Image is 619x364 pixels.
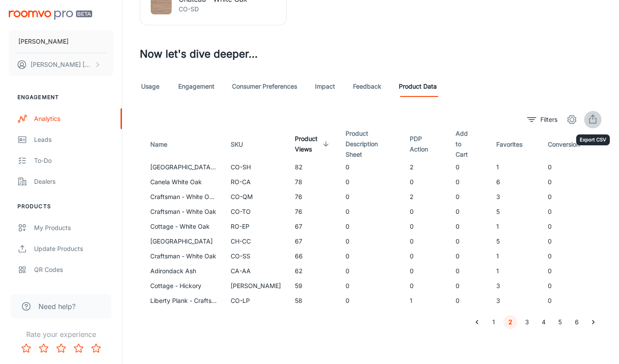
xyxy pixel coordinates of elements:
[403,293,449,308] td: 1
[140,76,161,97] a: Usage
[339,204,403,219] td: 0
[456,128,482,160] span: Add to Cart
[540,115,557,124] p: Filters
[449,264,489,278] td: 0
[224,204,288,219] td: CO-TO
[224,189,288,204] td: CO-QM
[231,139,254,150] span: SKU
[570,315,584,329] button: Go to page 6
[140,189,224,204] td: Craftsman - White Oak R&Q
[140,219,224,234] td: Cottage - White Oak
[399,76,437,97] a: Product Data
[70,340,87,357] button: Rate 4 star
[576,134,610,145] div: Export CSV
[541,219,602,234] td: 0
[541,234,602,249] td: 0
[469,315,602,329] nav: pagination navigation
[403,234,449,249] td: 0
[449,160,489,175] td: 0
[140,160,224,175] td: [GEOGRAPHIC_DATA] Oak - Craftsman - White Oak R&Q
[179,4,247,14] p: CO-SD
[34,265,113,275] div: QR Codes
[232,76,297,97] a: Consumer Preferences
[489,264,541,278] td: 1
[489,249,541,264] td: 1
[353,76,381,97] a: Feedback
[38,301,76,312] span: Need help?
[489,204,541,219] td: 5
[315,76,335,97] a: Impact
[140,249,224,264] td: Craftsman - White Oak
[489,278,541,293] td: 3
[52,340,70,357] button: Rate 3 star
[449,204,489,219] td: 0
[34,156,113,165] div: To-do
[541,204,602,219] td: 0
[548,139,591,150] span: Conversion
[403,278,449,293] td: 0
[339,160,403,175] td: 0
[541,160,602,175] td: 0
[449,278,489,293] td: 0
[150,139,179,150] span: Name
[541,189,602,204] td: 0
[584,111,602,128] span: Export CSV
[34,244,113,254] div: Update Products
[403,219,449,234] td: 0
[224,175,288,189] td: RO-CA
[224,160,288,175] td: CO-SH
[140,204,224,219] td: Craftsman - White Oak
[288,219,339,234] td: 67
[140,293,224,308] td: Liberty Plank - Craftsman - White Oak R&Q
[288,175,339,189] td: 78
[288,264,339,278] td: 62
[339,264,403,278] td: 0
[403,249,449,264] td: 0
[541,264,602,278] td: 0
[140,278,224,293] td: Cottage - Hickory
[224,278,288,293] td: [PERSON_NAME]
[541,293,602,308] td: 0
[346,128,396,160] span: Product Description Sheet
[449,219,489,234] td: 0
[553,315,567,329] button: Go to page 5
[403,264,449,278] td: 0
[288,160,339,175] td: 82
[339,219,403,234] td: 0
[224,219,288,234] td: RO-EP
[403,189,449,204] td: 2
[541,278,602,293] td: 0
[288,249,339,264] td: 66
[449,293,489,308] td: 0
[17,340,35,357] button: Rate 1 star
[489,293,541,308] td: 3
[18,37,69,46] p: [PERSON_NAME]
[339,249,403,264] td: 0
[140,175,224,189] td: Canela White Oak
[9,53,113,76] button: [PERSON_NAME] [PERSON_NAME]
[410,134,442,155] span: PDP Action
[224,293,288,308] td: CO-LP
[224,234,288,249] td: CH-CC
[178,76,214,97] a: Engagement
[489,189,541,204] td: 3
[140,234,224,249] td: [GEOGRAPHIC_DATA]
[140,264,224,278] td: Adirondack Ash
[496,139,534,150] span: Favorites
[288,189,339,204] td: 76
[34,177,113,186] div: Dealers
[403,175,449,189] td: 0
[288,278,339,293] td: 59
[470,315,484,329] button: Go to previous page
[87,340,105,357] button: Rate 5 star
[489,234,541,249] td: 5
[403,204,449,219] td: 0
[449,189,489,204] td: 0
[288,234,339,249] td: 67
[541,249,602,264] td: 0
[9,10,92,20] img: Roomvo PRO Beta
[9,30,113,53] button: [PERSON_NAME]
[520,315,534,329] button: Go to page 3
[339,278,403,293] td: 0
[34,135,113,144] div: Leads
